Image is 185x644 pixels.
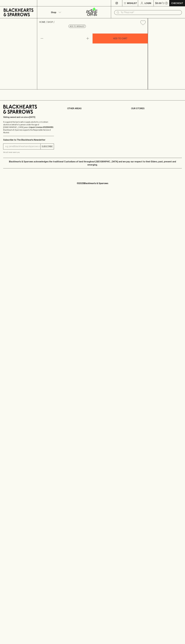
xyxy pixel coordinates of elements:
button: Add to wishlist [68,25,86,28]
input: Try "Pinot noir" [121,10,180,15]
a: SHOP [47,21,53,23]
input: e.g. jane@blackheartsandsparrows.com.au [5,144,40,149]
button: Shop [37,6,74,18]
p: ADD TO CART [113,37,127,40]
button: SUBSCRIBE [41,144,54,149]
p: 0 [166,2,167,4]
p: Shop [51,11,56,14]
p: Login [145,2,151,5]
p: We will never spam you [3,151,54,154]
p: Checkout [171,2,183,5]
p: $0.00 [155,2,162,5]
p: OTHER AREAS [67,107,118,110]
button: Add to wishlist [139,19,147,26]
p: Sibling owned and run since [DATE] [3,116,54,118]
img: 37294.png [37,27,148,89]
p: Wishlist [127,2,137,5]
a: HOME [39,21,45,23]
p: Subscribe to The Blackhearts Newsletter [3,138,54,141]
p: It is against the law to sell or supply alcohol to, or to obtain alcohol on behalf of a person un... [3,121,54,134]
p: OUR STORES [131,107,182,110]
p: SUBSCRIBE [42,145,53,148]
button: ADD TO CART [93,34,148,43]
p: Blackhearts & Sparrows acknowledges the traditional Custodians of land throughout [GEOGRAPHIC_DAT... [5,160,180,166]
strong: Liquor License #32064953 [29,126,53,128]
